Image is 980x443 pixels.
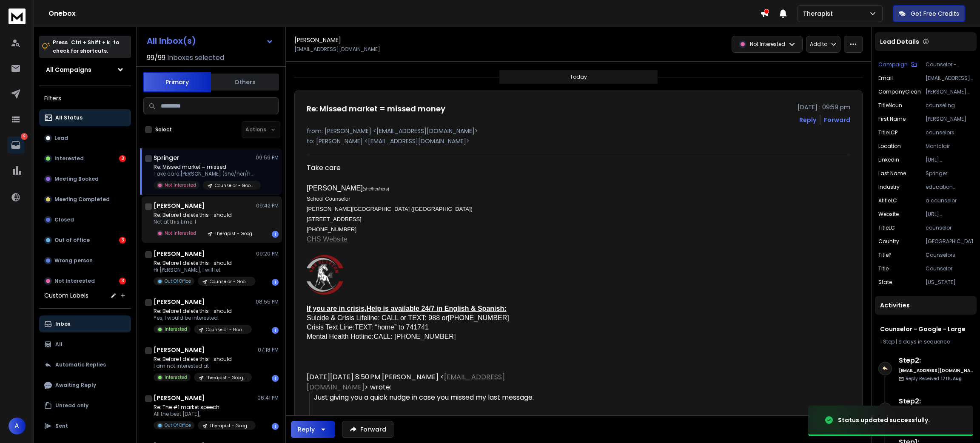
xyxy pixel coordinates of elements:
button: Get Free Credits [893,5,965,22]
p: [PERSON_NAME] [926,116,973,122]
button: Inbox [39,315,131,332]
p: [EMAIL_ADDRESS][DOMAIN_NAME] [294,46,380,53]
p: Out Of Office [165,422,191,429]
p: Hi [PERSON_NAME], I will let [154,267,256,273]
p: Re: The #1 market speech [154,404,256,411]
button: Not Interested3 [39,273,131,290]
font: (she/her/hers) [363,187,389,191]
span: Ctrl + Shift + k [70,37,111,47]
div: [DATE][DATE] 8:50 PM [PERSON_NAME] < > wrote: [307,372,555,392]
span: [PHONE_NUMBER] [307,226,356,233]
button: Wrong person [39,252,131,269]
p: [EMAIL_ADDRESS][DOMAIN_NAME] [926,75,973,82]
p: First Name [878,116,906,122]
button: Primary [143,72,211,92]
button: Forward [342,421,393,438]
p: Lead [54,135,68,142]
button: A [9,417,26,434]
h3: Inboxes selected [167,53,224,63]
div: 3 [119,155,126,162]
div: Forward [824,116,850,124]
u: If you are in crisis, [307,305,367,312]
button: Automatic Replies [39,356,131,373]
span: Suicide & Crisis Lifeline [307,314,378,321]
p: title [878,265,889,272]
p: 07:18 PM [258,346,279,353]
p: 9 [21,133,28,140]
h1: All Campaigns [46,65,91,74]
p: Automatic Replies [55,361,106,368]
a: CHS Website [307,236,348,243]
p: Therapist - Google - Large [206,375,247,381]
h1: [PERSON_NAME] [154,346,205,354]
p: All the best [DATE], [154,411,256,417]
p: Not Interested [54,278,95,284]
p: Closed [54,216,74,223]
a: [EMAIL_ADDRESS][DOMAIN_NAME] [307,372,505,392]
p: [URL][DOMAIN_NAME][PERSON_NAME] [926,156,973,163]
h1: Re: Missed market = missed money [307,103,445,115]
div: 1 [272,327,279,334]
p: Not Interested [165,230,196,236]
button: Closed [39,211,131,228]
p: education management [926,184,973,190]
h1: Counselor - Google - Large [880,325,971,333]
p: State [878,279,892,286]
p: Interested [165,326,187,332]
p: industry [878,184,900,190]
p: Meeting Booked [54,176,99,182]
span: 9 days in sequence [898,338,950,345]
p: Sent [55,423,68,429]
p: [DATE] : 09:59 pm [798,103,850,111]
div: Activities [875,296,977,315]
p: Country [878,238,899,245]
p: Montclair [926,143,973,150]
button: All Campaigns [39,61,131,78]
p: Yes, I would be interested. [154,315,252,321]
h6: Step 2 : [899,355,973,366]
button: All Status [39,109,131,126]
div: Reply [298,425,315,434]
p: 09:59 PM [256,154,279,161]
span: [STREET_ADDRESS] [307,216,362,222]
p: Counselors [926,252,973,258]
p: All [55,341,63,348]
h6: Step 2 : [899,396,973,406]
button: Meeting Booked [39,170,131,187]
p: All Status [55,114,83,121]
p: Last Name [878,170,906,177]
div: 3 [119,237,126,244]
u: Help is available 24/7 in English & Spanish: [367,305,507,312]
p: Today [570,74,587,80]
div: 1 [272,279,279,286]
p: to: [PERSON_NAME] <[EMAIL_ADDRESS][DOMAIN_NAME]> [307,137,850,145]
div: | [880,338,971,345]
button: Campaign [878,61,917,68]
p: titleLCP [878,129,897,136]
p: Reply Received [906,375,962,382]
p: Awaiting Reply [55,382,96,389]
p: atitleLC [878,197,897,204]
p: [US_STATE] [926,279,973,286]
span: 17th, Aug [941,375,962,382]
div: 1 [272,423,279,430]
p: Not Interested [165,182,196,188]
p: I am not interested at [154,363,252,369]
p: website [878,211,899,218]
span: TEXT: “home” to 741741 [355,324,429,331]
p: titleNoun [878,102,902,109]
p: Springer [926,170,973,177]
font: CALL: [PHONE_NUMBER] [373,333,456,340]
button: All Inbox(s) [140,32,280,49]
p: Lead Details [880,37,919,46]
button: Others [211,73,279,91]
button: Reply [799,116,816,124]
h1: [PERSON_NAME] [154,202,205,210]
button: Awaiting Reply [39,377,131,394]
p: 08:55 PM [256,298,279,305]
h3: Filters [39,92,131,104]
h1: [PERSON_NAME] [294,36,341,44]
p: Add to [810,41,827,48]
h6: [EMAIL_ADDRESS][DOMAIN_NAME] [899,367,973,374]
